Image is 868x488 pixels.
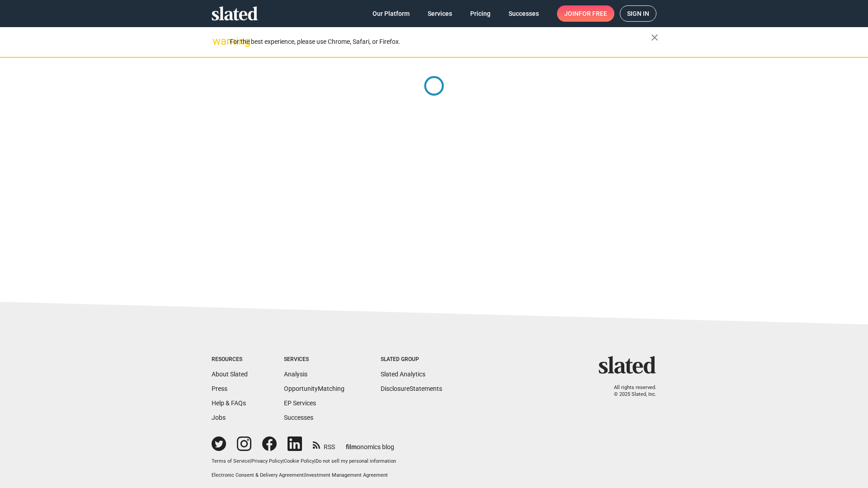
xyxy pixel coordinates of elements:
[212,399,246,407] a: Help & FAQs
[212,356,248,363] div: Resources
[557,5,614,22] a: Joinfor free
[428,5,452,22] span: Services
[627,6,649,21] span: Sign in
[284,371,307,378] a: Analysis
[284,356,344,363] div: Services
[251,458,283,464] a: Privacy Policy
[305,472,388,478] a: Investment Management Agreement
[212,458,250,464] a: Terms of Service
[284,414,313,421] a: Successes
[381,356,442,363] div: Slated Group
[212,472,304,478] a: Electronic Consent & Delivery Agreement
[212,385,227,392] a: Press
[250,458,251,464] span: |
[284,385,344,392] a: OpportunityMatching
[314,458,316,464] span: |
[365,5,417,22] a: Our Platform
[316,458,396,465] button: Do not sell my personal information
[283,458,284,464] span: |
[620,5,656,22] a: Sign in
[470,5,491,22] span: Pricing
[381,371,425,378] a: Slated Analytics
[381,385,442,392] a: DisclosureStatements
[304,472,305,478] span: |
[212,36,223,47] mat-icon: warning
[284,458,314,464] a: Cookie Policy
[212,414,226,421] a: Jobs
[313,437,335,451] a: RSS
[604,385,656,398] p: All rights reserved. © 2025 Slated, Inc.
[564,5,607,22] span: Join
[284,399,316,407] a: EP Services
[463,5,498,22] a: Pricing
[501,5,546,22] a: Successes
[579,5,607,22] span: for free
[346,436,394,451] a: filmonomics blog
[420,5,459,22] a: Services
[212,371,248,378] a: About Slated
[346,443,357,450] span: film
[230,36,651,48] div: For the best experience, please use Chrome, Safari, or Firefox.
[649,32,660,43] mat-icon: close
[373,5,410,22] span: Our Platform
[509,5,539,22] span: Successes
